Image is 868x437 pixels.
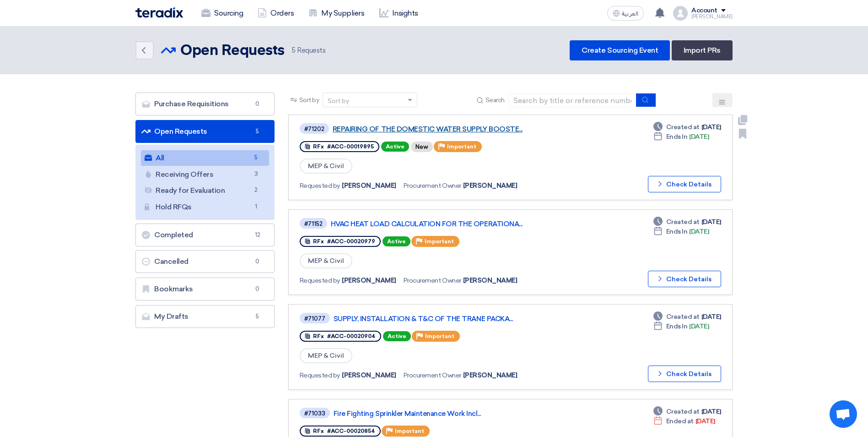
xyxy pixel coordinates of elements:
[313,238,324,245] span: RFx
[425,333,454,339] span: Important
[666,312,700,322] span: Created at
[666,217,700,227] span: Created at
[327,428,375,434] span: #ACC-00020854
[327,143,374,150] span: #ACC-00019895
[135,93,275,115] a: Purchase Requisitions0
[141,183,269,198] a: Ready for Evaluation
[301,3,372,23] a: My Suppliers
[673,6,688,21] img: profile_test.png
[342,371,396,380] span: [PERSON_NAME]
[292,46,296,55] span: 5
[252,284,263,294] span: 0
[463,181,518,191] span: [PERSON_NAME]
[485,95,505,105] span: Search
[300,348,352,363] span: MEP & Civil
[666,132,688,142] span: Ends In
[300,253,352,268] span: MEP & Civil
[648,176,721,192] button: Check Details
[304,316,325,322] div: #71077
[313,143,324,150] span: RFx
[383,236,410,246] span: Active
[404,276,461,285] span: Procurement Owner
[251,186,262,195] span: 2
[252,230,263,240] span: 12
[653,407,721,416] div: [DATE]
[180,42,285,60] h2: Open Requests
[135,7,183,18] img: Teradix logo
[648,366,721,382] button: Check Details
[331,220,560,228] a: HVAC HEAT LOAD CALCULATION FOR THE OPERATIONA...
[666,416,694,426] span: Ended at
[342,181,396,191] span: [PERSON_NAME]
[653,322,709,331] div: [DATE]
[300,181,340,191] span: Requested by
[648,271,721,287] button: Check Details
[135,224,275,246] a: Completed12
[691,14,733,19] div: [PERSON_NAME]
[300,371,340,380] span: Requested by
[328,96,349,106] div: Sort by
[304,126,324,132] div: #71202
[300,276,340,285] span: Requested by
[135,305,275,328] a: My Drafts5
[666,122,700,132] span: Created at
[411,142,433,152] div: New
[425,238,454,245] span: Important
[653,217,721,227] div: [DATE]
[653,122,721,132] div: [DATE]
[666,322,688,331] span: Ends In
[463,371,518,380] span: [PERSON_NAME]
[334,315,562,323] a: SUPPLY, INSTALLATION & T&C OF THE TRANE PACKA...
[653,132,709,142] div: [DATE]
[327,333,376,339] span: #ACC-00020904
[300,158,352,174] span: MEP & Civil
[292,45,326,56] span: Requests
[304,221,323,227] div: #71152
[381,142,409,152] span: Active
[304,410,325,416] div: #71033
[334,410,562,418] a: Fire Fighting Sprinkler Maintenance Work Incl...
[251,153,262,163] span: 5
[653,416,715,426] div: [DATE]
[607,6,644,21] button: العربية
[395,428,424,434] span: Important
[672,40,733,60] a: Import PRs
[299,95,319,105] span: Sort by
[653,227,709,236] div: [DATE]
[141,199,269,215] a: Hold RFQs
[830,400,857,428] a: Open chat
[463,276,518,285] span: [PERSON_NAME]
[508,93,636,107] input: Search by title or reference number
[252,257,263,266] span: 0
[342,276,396,285] span: [PERSON_NAME]
[194,3,250,23] a: Sourcing
[653,312,721,322] div: [DATE]
[570,40,670,60] a: Create Sourcing Event
[327,238,375,245] span: #ACC-00020979
[252,127,263,136] span: 5
[313,428,324,434] span: RFx
[691,7,717,15] div: Account
[135,278,275,300] a: Bookmarks0
[313,333,324,339] span: RFx
[251,169,262,179] span: 3
[141,167,269,182] a: Receiving Offers
[135,250,275,273] a: Cancelled0
[666,407,700,416] span: Created at
[252,312,263,321] span: 5
[250,3,301,23] a: Orders
[372,3,426,23] a: Insights
[404,181,461,191] span: Procurement Owner
[447,143,476,150] span: Important
[135,120,275,143] a: Open Requests5
[251,202,262,212] span: 1
[141,150,269,166] a: All
[404,371,461,380] span: Procurement Owner
[333,125,561,133] a: REPAIRING OF THE DOMESTIC WATER SUPPLY BOOSTE...
[622,11,638,17] span: العربية
[666,227,688,236] span: Ends In
[383,331,411,341] span: Active
[252,99,263,109] span: 0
